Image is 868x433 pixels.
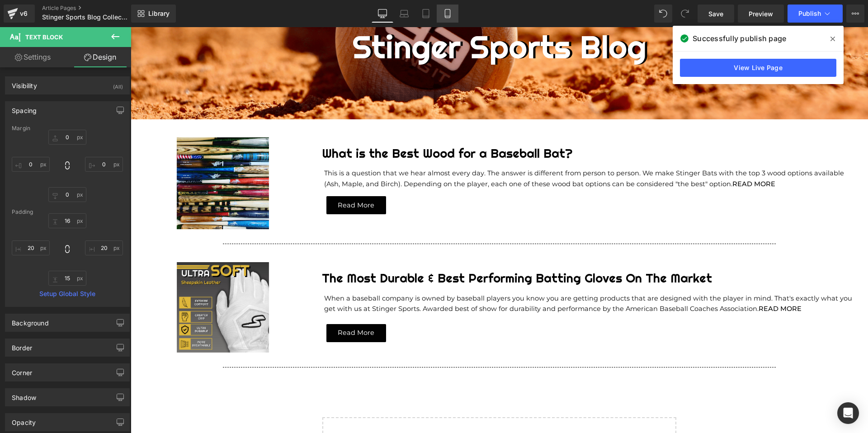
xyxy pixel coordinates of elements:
[67,47,133,67] a: Design
[48,271,86,286] input: 0
[196,169,255,187] a: Read More
[708,9,723,19] span: Save
[193,266,728,287] p: When a baseball company is owned by baseball players you know you are getting products that are d...
[113,77,123,92] div: (All)
[48,187,86,202] input: 0
[602,153,645,161] a: READ MORE
[48,130,86,145] input: 0
[85,157,123,172] input: 0
[42,5,146,12] a: Article Pages
[131,5,176,23] a: New Library
[12,389,36,401] div: Shadow
[12,157,50,172] input: 0
[393,5,415,23] a: Laptop
[837,402,859,424] div: Open Intercom Messenger
[437,5,458,23] a: Mobile
[191,119,737,134] h1: What is the Best Wood for a Baseball Bat?
[12,125,123,132] div: Margin
[12,77,37,89] div: Visibility
[4,5,35,23] a: v6
[148,9,170,18] span: Library
[12,102,37,114] div: Spacing
[788,5,843,23] button: Publish
[749,9,773,19] span: Preview
[628,278,671,286] a: READ MORE
[18,8,29,19] div: v6
[415,5,437,23] a: Tablet
[85,240,123,255] input: 0
[207,302,244,309] span: Read More
[48,213,86,228] input: 0
[12,314,49,327] div: Background
[42,14,129,21] span: Stinger Sports Blog Collection Page
[680,59,836,77] a: View Live Page
[846,5,864,23] button: More
[12,339,32,352] div: Border
[654,5,672,23] button: Undo
[738,5,784,23] a: Preview
[25,33,63,41] span: Text Block
[12,364,32,377] div: Corner
[676,5,694,23] button: Redo
[196,297,255,315] a: Read More
[12,290,123,297] a: Setup Global Style
[207,175,244,182] span: Read More
[12,414,36,426] div: Opacity
[12,209,123,215] div: Padding
[193,141,728,162] p: This is a question that we hear almost every day. The answer is different from person to person. ...
[693,33,786,44] span: Successfully publish page
[12,240,50,255] input: 0
[798,10,821,17] span: Publish
[191,244,737,259] h1: The Most Durable & Best Performing Batting Gloves On The Market
[372,5,393,23] a: Desktop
